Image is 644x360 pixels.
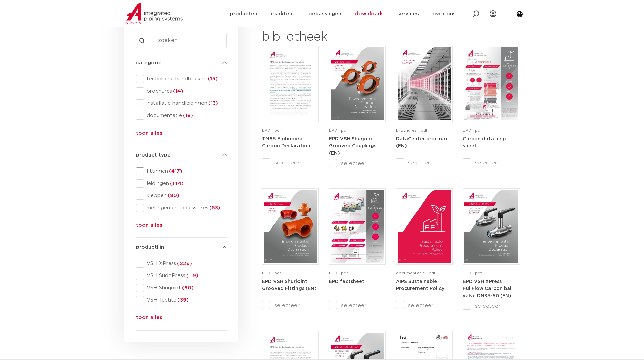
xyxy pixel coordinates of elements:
[329,271,348,275] span: EPD | pdf
[329,136,376,156] a: EPD VSH Shurjoint Grooved Couplings (EN)
[463,302,520,310] label: selecteer
[463,279,513,298] strong: EPD VSH XPress FullFlow Carbon ball valve DN35-50 (EN)
[144,192,227,199] span: kleppen
[169,181,184,186] span: (144)
[396,159,453,167] label: selecteer
[136,204,227,212] div: metingen en accessoires(53)
[176,297,189,303] span: (39)
[136,221,162,232] button: toon alles
[396,137,449,149] strong: DataCenter brochure (EN)
[463,159,520,167] label: selecteer
[181,285,194,290] span: (90)
[329,279,364,284] strong: EPD factsheet
[329,301,386,309] label: selecteer
[329,279,364,284] a: EPD factsheet
[144,76,227,82] span: technische handboeken
[136,284,227,292] div: VSH Shurjoint(90)
[262,279,317,291] strong: EPD VSH Shurjoint Grooved Fittings (EN)
[136,243,227,251] h4: productlijn
[136,167,227,175] div: fittingen(417)
[262,271,281,275] span: EPD | pdf
[463,271,482,275] span: EPD | pdf
[144,285,227,291] span: VSH Shurjoint
[207,101,218,106] span: (13)
[463,137,506,149] strong: Carbon data help sheet
[136,112,227,120] div: documentatie(18)
[396,128,427,133] span: brochures | pdf
[262,301,319,309] label: selecteer
[264,190,317,263] img: VSH-Shurjoint-Grooved-Fittings_A4EPD_5011523_EN-pdf.jpg
[396,279,444,291] strong: AIPS Sustainable Procurement Policy
[136,151,227,159] h4: product type
[136,296,227,304] div: VSH Tectite(39)
[329,159,386,167] label: selecteer
[262,137,310,149] strong: TM65 Embodied Carbon Declaration
[264,47,317,120] img: TM65-Embodied-Carbon-Declaration-pdf.jpg
[136,179,227,188] div: leidingen(144)
[167,193,180,198] span: (80)
[136,99,227,107] div: installatie handleidingen(13)
[144,297,227,304] span: VSH Tectite
[208,205,220,210] span: (53)
[136,87,227,95] div: brochures(14)
[144,180,227,187] span: leidingen
[464,190,518,263] img: VSH-XPress-Carbon-BallValveDN35-50_A4EPD_5011435-_2024_1.0_EN-pdf.jpg
[463,136,506,149] a: Carbon data help sheet
[185,273,198,278] span: (119)
[136,314,162,325] button: toon alles
[144,168,227,175] span: fittingen
[144,272,227,279] span: VSH SudoPress
[168,169,182,174] span: (417)
[396,136,449,149] a: DataCenter brochure (EN)
[207,76,218,81] span: (15)
[398,47,451,120] img: DataCenter_A4Brochure-5011610-2025_1.0_Pegler-UK-pdf.jpg
[172,89,183,94] span: (14)
[144,205,227,211] span: metingen en accessoires
[331,190,384,263] img: Aips-EPD-A4Factsheet_NL-pdf.jpg
[329,137,376,156] strong: EPD VSH Shurjoint Grooved Couplings (EN)
[136,75,227,83] div: technische handboeken(15)
[136,260,227,268] div: VSH XPress(229)
[331,47,384,120] img: VSH-Shurjoint-Grooved-Couplings_A4EPD_5011512_EN-pdf.jpg
[262,159,319,167] label: selecteer
[396,271,435,275] span: documentatie | pdf
[262,279,317,291] a: EPD VSH Shurjoint Grooved Fittings (EN)
[182,113,193,118] span: (18)
[329,128,348,133] span: EPD | pdf
[396,301,453,309] label: selecteer
[463,279,513,298] a: EPD VSH XPress FullFlow Carbon ball valve DN35-50 (EN)
[144,100,227,107] span: installatie handleidingen
[136,59,227,67] h4: categorie
[144,260,227,267] span: VSH XPress
[464,47,518,120] img: NL-Carbon-data-help-sheet-pdf.jpg
[262,128,281,133] span: EPD | pdf
[136,192,227,200] div: kleppen(80)
[144,112,227,119] span: documentatie
[398,190,451,263] img: Aips_A4Sustainable-Procurement-Policy_5011446_EN-pdf.jpg
[136,129,162,140] button: toon alles
[262,29,382,45] h2: bibliotheek
[144,88,227,95] span: brochures
[136,272,227,280] div: VSH SudoPress(119)
[396,279,444,291] a: AIPS Sustainable Procurement Policy
[262,136,310,149] a: TM65 Embodied Carbon Declaration
[463,128,482,133] span: EPD | pdf
[176,261,192,266] span: (229)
